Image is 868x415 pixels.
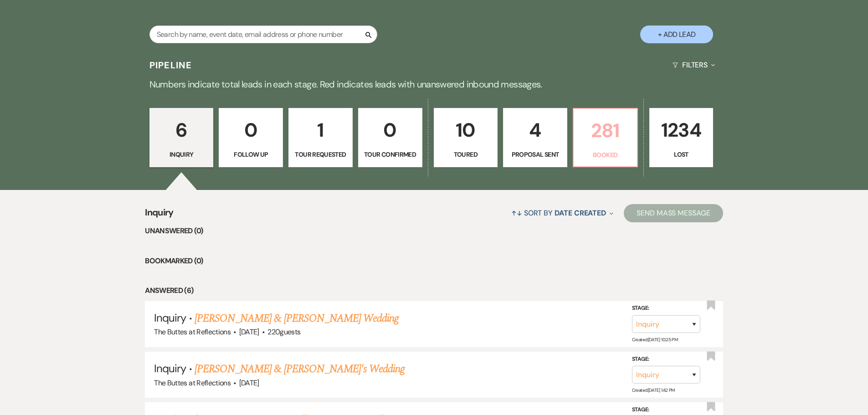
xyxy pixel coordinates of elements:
[149,108,214,167] a: 6Inquiry
[239,378,259,388] span: [DATE]
[655,115,708,145] p: 1234
[145,285,723,297] li: Answered (6)
[149,59,192,72] h3: Pipeline
[225,149,277,159] p: Follow Up
[508,201,617,225] button: Sort By Date Created
[440,115,492,145] p: 10
[106,77,762,92] p: Numbers indicate total leads in each stage. Red indicates leads with unanswered inbound messages.
[649,108,714,167] a: 1234Lost
[579,115,632,146] p: 281
[573,108,638,167] a: 281Booked
[632,354,700,364] label: Stage:
[149,26,377,43] input: Search by name, event date, email address or phone number
[632,405,700,415] label: Stage:
[632,337,678,343] span: Created: [DATE] 10:25 PM
[288,108,353,167] a: 1Tour Requested
[503,108,567,167] a: 4Proposal Sent
[669,53,719,77] button: Filters
[195,361,405,377] a: [PERSON_NAME] & [PERSON_NAME]'s Wedding
[225,115,277,145] p: 0
[145,225,723,237] li: Unanswered (0)
[511,208,522,218] span: ↑↓
[640,26,713,43] button: + Add Lead
[509,115,561,145] p: 4
[155,149,208,159] p: Inquiry
[364,115,416,145] p: 0
[195,310,399,327] a: [PERSON_NAME] & [PERSON_NAME] Wedding
[145,205,174,225] span: Inquiry
[624,204,723,222] button: Send Mass Message
[655,149,708,159] p: Lost
[509,149,561,159] p: Proposal Sent
[239,327,259,337] span: [DATE]
[555,208,606,218] span: Date Created
[145,255,723,267] li: Bookmarked (0)
[364,149,416,159] p: Tour Confirmed
[294,149,347,159] p: Tour Requested
[267,327,300,337] span: 220 guests
[219,108,283,167] a: 0Follow Up
[155,115,208,145] p: 6
[294,115,347,145] p: 1
[154,361,186,375] span: Inquiry
[632,303,700,313] label: Stage:
[154,311,186,325] span: Inquiry
[579,150,632,160] p: Booked
[154,327,231,337] span: The Buttes at Reflections
[440,149,492,159] p: Toured
[358,108,422,167] a: 0Tour Confirmed
[632,387,675,393] span: Created: [DATE] 1:42 PM
[434,108,498,167] a: 10Toured
[154,378,231,388] span: The Buttes at Reflections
